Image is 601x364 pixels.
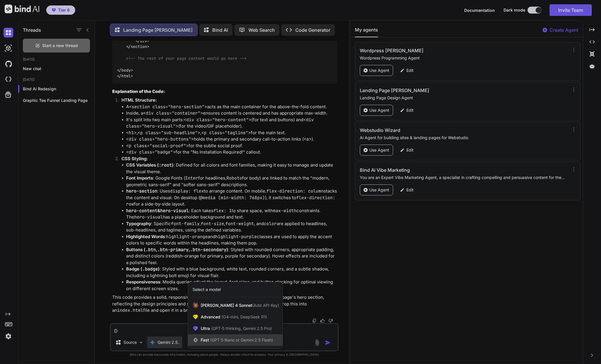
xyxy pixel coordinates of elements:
span: (GPT 5 Nano or Gemini 2.5 Flash) [210,337,273,342]
span: (GPT-5 thinking, Gemini 2.5 Pro) [210,326,272,331]
span: Fast [201,337,273,343]
span: [PERSON_NAME] 4 Sonnet [201,303,279,308]
span: Ultra [201,326,272,331]
div: Select a model [193,287,221,292]
span: Advanced [201,314,267,320]
span: (Add API Key) [252,303,279,308]
span: (O4-mini, DeepSeek R1) [220,314,267,319]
